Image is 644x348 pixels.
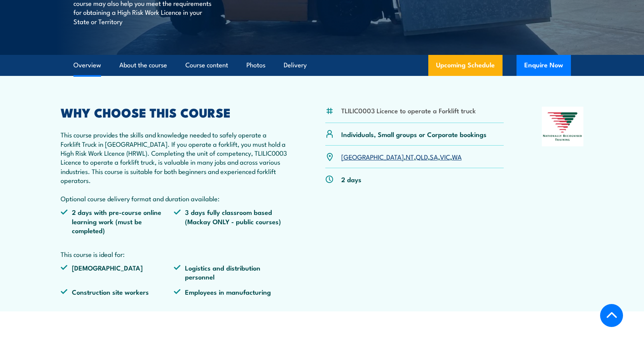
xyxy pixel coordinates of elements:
[61,130,288,203] p: This course provides the skills and knowledge needed to safely operate a Forklift Truck in [GEOGR...
[430,152,438,161] a: SA
[73,55,101,76] a: Overview
[61,107,288,118] h2: WHY CHOOSE THIS COURSE
[61,250,288,258] p: This course is ideal for:
[341,106,476,115] li: TLILIC0003 Licence to operate a Forklift truck
[174,263,287,281] li: Logistics and distribution personnel
[416,152,428,161] a: QLD
[542,107,584,146] img: Nationally Recognised Training logo.
[174,287,287,296] li: Employees in manufacturing
[246,55,265,76] a: Photos
[61,287,174,296] li: Construction site workers
[174,207,287,235] li: 3 days fully classroom based (Mackay ONLY - public courses)
[341,152,462,161] p: , , , , ,
[406,152,414,161] a: NT
[341,175,361,184] p: 2 days
[452,152,462,161] a: WA
[61,263,174,281] li: [DEMOGRAPHIC_DATA]
[61,207,174,235] li: 2 days with pre-course online learning work (must be completed)
[284,55,307,76] a: Delivery
[341,130,487,139] p: Individuals, Small groups or Corporate bookings
[119,55,167,76] a: About the course
[185,55,228,76] a: Course content
[440,152,450,161] a: VIC
[428,55,503,76] a: Upcoming Schedule
[341,152,404,161] a: [GEOGRAPHIC_DATA]
[517,55,571,76] button: Enquire Now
